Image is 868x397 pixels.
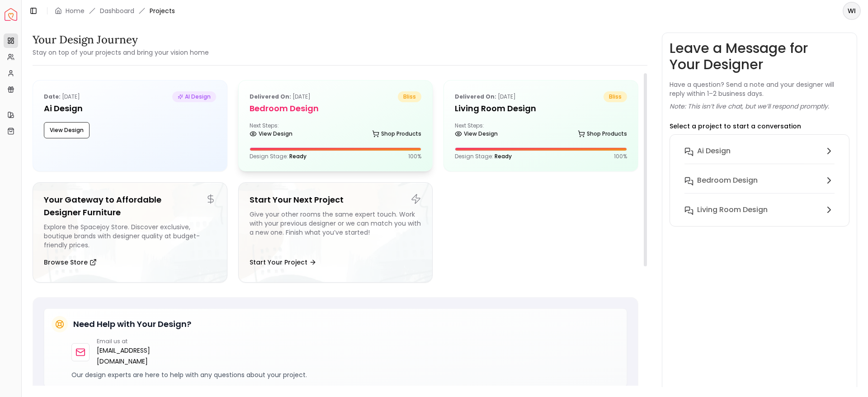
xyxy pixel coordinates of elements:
h3: Leave a Message for Your Designer [670,40,849,73]
p: Our design experts are here to help with any questions about your project. [71,370,619,379]
a: View Design [250,128,292,140]
h6: Bedroom design [697,175,758,186]
b: Date: [44,93,61,100]
span: Ready [289,152,307,160]
button: View Design [44,122,90,138]
p: [DATE] [44,91,80,102]
p: Note: This isn’t live chat, but we’ll respond promptly. [670,102,829,111]
h6: Ai Design [697,146,731,156]
button: Bedroom design [677,171,842,201]
button: WI [843,2,861,20]
span: WI [844,3,860,19]
h5: Living Room Design [455,102,627,115]
h5: Need Help with Your Design? [73,318,191,331]
div: Explore the Spacejoy Store. Discover exclusive, boutique brands with designer quality at budget-f... [44,222,216,250]
p: Email us at [97,338,198,345]
div: Next Steps: [455,122,627,140]
p: 100 % [614,153,627,160]
span: AI Design [172,91,216,102]
p: Have a question? Send a note and your designer will reply within 1–2 business days. [670,80,849,98]
button: Start Your Project [250,253,316,271]
a: Shop Products [578,128,627,140]
nav: breadcrumb [55,6,175,15]
h5: Bedroom design [250,102,422,115]
h5: Start Your Next Project [250,194,422,206]
b: Delivered on: [455,93,496,100]
span: bliss [398,91,421,102]
b: Delivered on: [250,93,291,100]
button: Ai Design [677,142,842,171]
small: Stay on top of your projects and bring your vision home [33,48,209,57]
a: Your Gateway to Affordable Designer FurnitureExplore the Spacejoy Store. Discover exclusive, bout... [33,182,227,283]
div: Next Steps: [250,122,422,140]
p: Design Stage: [250,153,307,160]
p: Design Stage: [455,153,512,160]
p: [DATE] [250,91,311,102]
div: Give your other rooms the same expert touch. Work with your previous designer or we can match you... [250,210,422,250]
h5: Your Gateway to Affordable Designer Furniture [44,194,216,219]
h5: Ai Design [44,102,216,115]
span: Ready [495,152,512,160]
a: View Design [455,128,498,140]
h3: Your Design Journey [33,33,209,47]
img: Spacejoy Logo [5,8,17,21]
p: 100 % [408,153,421,160]
button: Living Room Design [677,201,842,219]
a: Shop Products [372,128,421,140]
a: Start Your Next ProjectGive your other rooms the same expert touch. Work with your previous desig... [238,182,433,283]
a: Spacejoy [5,8,17,21]
a: Home [66,6,85,15]
span: bliss [604,91,627,102]
p: Select a project to start a conversation [670,122,801,131]
a: [EMAIL_ADDRESS][DOMAIN_NAME] [97,345,198,367]
a: Dashboard [100,6,134,15]
h6: Living Room Design [697,204,768,215]
span: Projects [150,6,175,15]
p: [DATE] [455,91,516,102]
button: Browse Store [44,253,97,271]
